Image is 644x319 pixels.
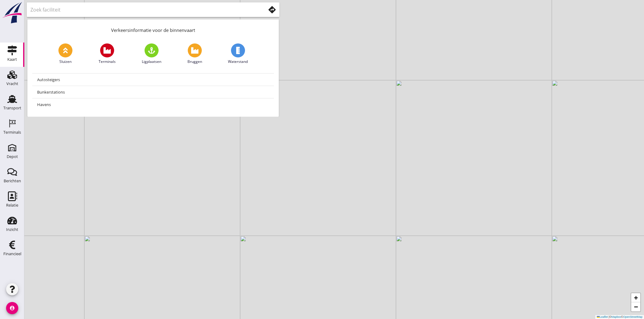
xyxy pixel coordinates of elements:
span: + [634,294,638,301]
a: Leaflet [597,315,608,318]
input: Zoek faciliteit [30,5,257,15]
div: Inzicht [6,228,18,232]
div: Transport [3,106,21,110]
span: Waterstand [228,59,248,64]
a: Zoom in [631,293,640,302]
a: Mapbox [611,315,621,318]
span: − [634,303,638,310]
div: Berichten [4,179,21,183]
div: Bunkerstations [37,88,269,96]
a: Ligplaatsen [142,43,161,64]
div: Financieel [3,252,21,256]
div: Depot [7,155,18,159]
div: Verkeersinformatie voor de binnenvaart [27,19,279,39]
span: Sluizen [59,59,72,64]
div: Terminals [3,130,21,134]
a: Sluizen [58,43,72,64]
span: Ligplaatsen [142,59,161,64]
div: Havens [37,101,269,108]
a: Bruggen [187,43,202,64]
span: Bruggen [187,59,202,64]
img: logo-small.a267ee39.svg [1,2,23,24]
span: | [609,315,609,318]
div: Vracht [6,82,18,86]
div: © © [595,315,644,319]
i: account_circle [6,302,18,314]
a: Terminals [99,43,116,64]
a: Zoom out [631,302,640,311]
div: Autosteigers [37,76,269,83]
span: Terminals [99,59,116,64]
a: Waterstand [228,43,248,64]
div: Relatie [6,203,18,207]
a: OpenStreetMap [623,315,642,318]
div: Kaart [7,57,17,61]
